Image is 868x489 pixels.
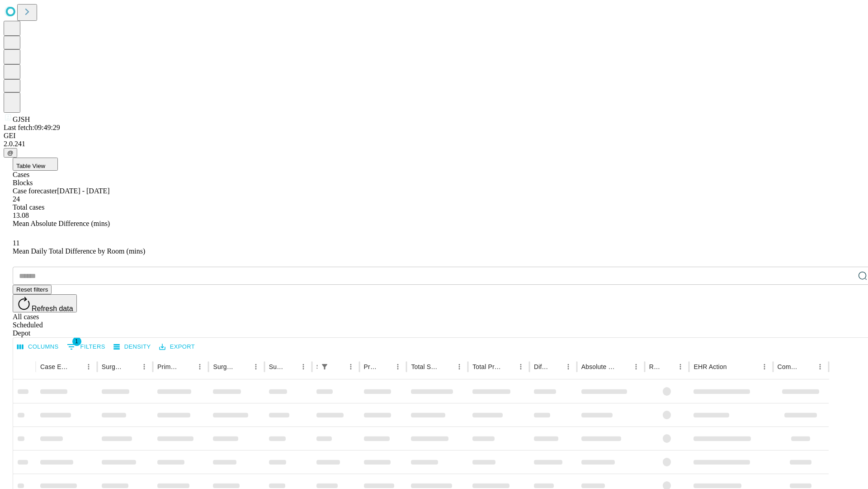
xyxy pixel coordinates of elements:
[13,158,58,171] button: Table View
[13,211,29,219] span: 13.08
[157,363,180,370] div: Primary Service
[814,360,826,373] button: Menu
[157,340,197,354] button: Export
[316,363,317,370] div: Scheduled In Room Duration
[13,247,145,255] span: Mean Daily Total Difference by Room (mins)
[514,360,527,373] button: Menu
[693,363,726,370] div: EHR Action
[318,360,331,373] div: 1 active filter
[213,363,236,370] div: Surgery Name
[502,360,514,373] button: Sort
[630,360,642,373] button: Menu
[379,360,392,373] button: Sort
[4,124,60,131] span: Last fetch: 09:49:29
[13,195,20,203] span: 24
[617,360,630,373] button: Sort
[72,337,81,346] span: 1
[13,115,30,123] span: GJSH
[411,363,439,370] div: Total Scheduled Duration
[778,363,800,370] div: Comments
[125,360,138,373] button: Sort
[4,148,17,158] button: @
[7,149,14,156] span: @
[297,360,310,373] button: Menu
[13,220,110,227] span: Mean Absolute Difference (mins)
[440,360,453,373] button: Sort
[472,363,501,370] div: Total Predicted Duration
[102,363,124,370] div: Surgeon Name
[16,286,48,293] span: Reset filters
[250,360,262,373] button: Menu
[32,305,73,312] span: Refresh data
[193,360,206,373] button: Menu
[534,363,548,370] div: Difference
[16,163,45,169] span: Table View
[138,360,151,373] button: Menu
[15,340,61,354] button: Select columns
[57,187,109,195] span: [DATE] - [DATE]
[284,360,297,373] button: Sort
[758,360,771,373] button: Menu
[661,360,674,373] button: Sort
[364,363,378,370] div: Predicted In Room Duration
[181,360,193,373] button: Sort
[269,363,283,370] div: Surgery Date
[344,360,357,373] button: Menu
[65,340,108,354] button: Show filters
[13,239,19,247] span: 11
[4,140,864,148] div: 2.0.241
[728,360,741,373] button: Sort
[237,360,250,373] button: Sort
[82,360,95,373] button: Menu
[562,360,575,373] button: Menu
[801,360,814,373] button: Sort
[13,285,52,294] button: Reset filters
[13,187,57,195] span: Case forecaster
[549,360,562,373] button: Sort
[70,360,82,373] button: Sort
[4,132,864,140] div: GEI
[581,363,616,370] div: Absolute Difference
[392,360,404,373] button: Menu
[332,360,344,373] button: Sort
[40,363,69,370] div: Case Epic Id
[674,360,687,373] button: Menu
[13,203,44,211] span: Total cases
[13,294,77,312] button: Refresh data
[453,360,466,373] button: Menu
[649,363,661,370] div: Resolved in EHR
[318,360,331,373] button: Show filters
[111,340,153,354] button: Density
